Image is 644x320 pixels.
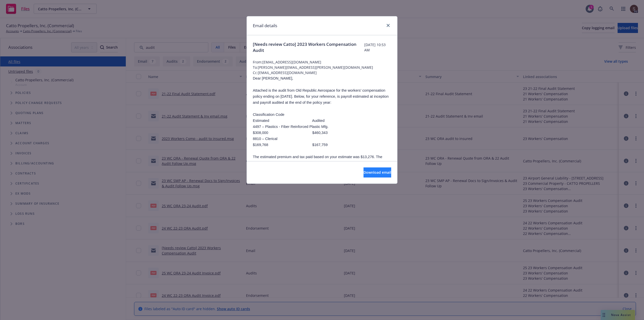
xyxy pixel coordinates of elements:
[253,41,364,53] span: [Needs review Catto] 2023 Workers Compensation Audit
[253,76,293,80] span: Dear [PERSON_NAME],
[364,170,391,175] span: Download email
[253,59,391,65] span: From: [EMAIL_ADDRESS][DOMAIN_NAME]
[385,22,391,28] a: close
[364,167,391,177] button: Download email
[364,42,391,53] span: [DATE] 10:53 AM
[253,65,391,70] span: To: [PERSON_NAME][EMAIL_ADDRESS][PERSON_NAME][DOMAIN_NAME]
[253,155,389,183] span: The estimated premium and tax paid based on your estimate was $13,276. The audited payroll result...
[253,137,341,147] span: 8810 – Clerical $169,768 $167,759
[253,22,277,29] h1: Email details
[253,70,391,75] span: Cc: [EMAIL_ADDRESS][DOMAIN_NAME]
[253,113,341,123] span: Classification Code Estimated Audited
[253,125,335,135] span: 4497 – Plastics - Fiber Reinforced Plastic Mfg. $308,000 $460,343
[253,88,389,104] span: Attached is the audit from Old Republic Aerospace for the workers’ compensation policy ending on ...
